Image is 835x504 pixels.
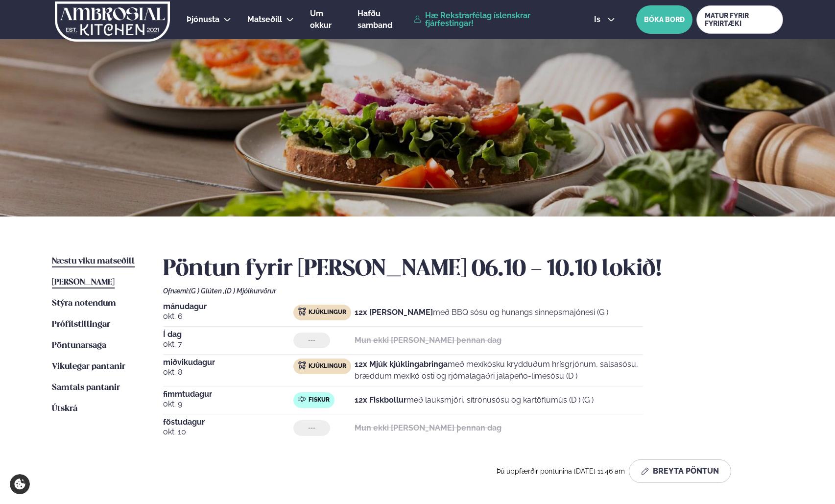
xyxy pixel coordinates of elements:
[298,308,306,315] img: chicken.svg
[52,256,135,267] a: Næstu viku matseðill
[52,403,77,415] a: Útskrá
[355,394,594,406] p: með lauksmjöri, sítrónusósu og kartöflumús (D ) (G )
[163,287,783,295] div: Ofnæmi:
[10,474,30,494] a: Cookie settings
[52,362,125,371] span: Vikulegar pantanir
[187,14,219,25] a: Þjónusta
[414,12,571,27] a: Hæ Rekstrarfélag íslenskrar fjárfestingar!
[696,5,783,34] a: MATUR FYRIR FYRIRTÆKI
[586,16,623,24] button: is
[52,320,110,329] span: Prófílstillingar
[355,308,433,317] strong: 12x [PERSON_NAME]
[309,396,330,404] span: Fiskur
[52,341,106,350] span: Pöntunarsaga
[52,298,116,310] a: Stýra notendum
[163,418,293,426] span: föstudagur
[629,459,731,483] button: Breyta Pöntun
[497,467,625,475] span: Þú uppfærðir pöntunina [DATE] 11:46 am
[52,384,120,392] span: Samtals pantanir
[310,9,332,30] span: Um okkur
[54,1,171,42] img: logo
[636,5,692,34] button: BÓKA BORÐ
[309,362,346,370] span: Kjúklingur
[355,395,406,405] strong: 12x Fiskbollur
[298,361,306,369] img: chicken.svg
[163,359,293,366] span: miðvikudagur
[52,257,135,265] span: Næstu viku matseðill
[355,423,501,432] strong: Mun ekki [PERSON_NAME] þennan dag
[355,360,448,369] strong: 12x Mjúk kjúklingabringa
[189,287,225,295] span: (G ) Glúten ,
[52,277,115,288] a: [PERSON_NAME]
[163,331,293,338] span: Í dag
[308,336,315,344] span: ---
[52,361,125,373] a: Vikulegar pantanir
[163,303,293,311] span: mánudagur
[308,424,315,432] span: ---
[163,398,293,410] span: okt. 9
[298,395,306,403] img: fish.svg
[187,15,219,24] span: Þjónusta
[52,319,110,331] a: Prófílstillingar
[355,359,643,382] p: með mexíkósku krydduðum hrísgrjónum, salsasósu, bræddum mexíkó osti og rjómalagaðri jalapeño-lime...
[163,390,293,398] span: fimmtudagur
[163,311,293,322] span: okt. 6
[52,340,106,352] a: Pöntunarsaga
[163,256,783,283] h2: Pöntun fyrir [PERSON_NAME] 06.10 - 10.10 lokið!
[594,16,603,24] span: is
[52,299,116,308] span: Stýra notendum
[52,405,77,413] span: Útskrá
[310,8,341,31] a: Um okkur
[358,9,392,30] span: Hafðu samband
[355,307,608,318] p: með BBQ sósu og hunangs sinnepsmajónesi (G )
[358,8,409,31] a: Hafðu samband
[355,336,501,345] strong: Mun ekki [PERSON_NAME] þennan dag
[309,309,346,316] span: Kjúklingur
[163,338,293,350] span: okt. 7
[163,426,293,438] span: okt. 10
[52,278,115,287] span: [PERSON_NAME]
[225,287,276,295] span: (D ) Mjólkurvörur
[52,382,120,394] a: Samtals pantanir
[247,14,282,25] a: Matseðill
[247,15,282,24] span: Matseðill
[163,366,293,378] span: okt. 8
